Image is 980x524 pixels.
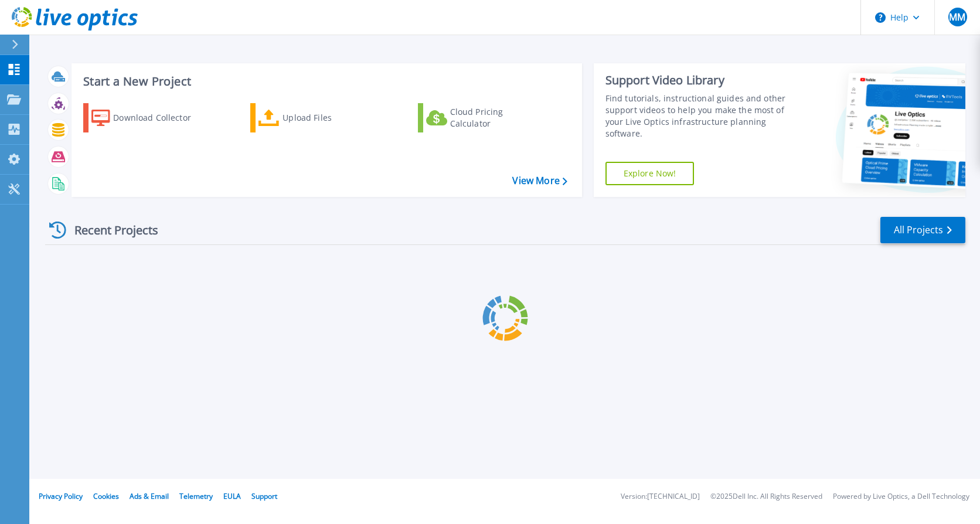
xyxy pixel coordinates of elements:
[605,73,794,88] div: Support Video Library
[250,103,381,132] a: Upload Files
[949,12,965,22] span: MM
[113,106,207,130] div: Download Collector
[45,216,174,244] div: Recent Projects
[710,493,822,501] li: © 2025 Dell Inc. All Rights Reserved
[223,491,241,501] a: EULA
[621,493,700,501] li: Version: [TECHNICAL_ID]
[450,106,544,130] div: Cloud Pricing Calculator
[833,493,969,501] li: Powered by Live Optics, a Dell Technology
[880,217,965,243] a: All Projects
[512,175,567,186] a: View More
[130,491,169,501] a: Ads & Email
[179,491,213,501] a: Telemetry
[251,491,277,501] a: Support
[418,103,549,132] a: Cloud Pricing Calculator
[283,106,376,130] div: Upload Files
[39,491,83,501] a: Privacy Policy
[605,162,695,185] a: Explore Now!
[83,103,214,132] a: Download Collector
[93,491,119,501] a: Cookies
[605,93,794,139] div: Find tutorials, instructional guides and other support videos to help you make the most of your L...
[83,75,567,88] h3: Start a New Project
